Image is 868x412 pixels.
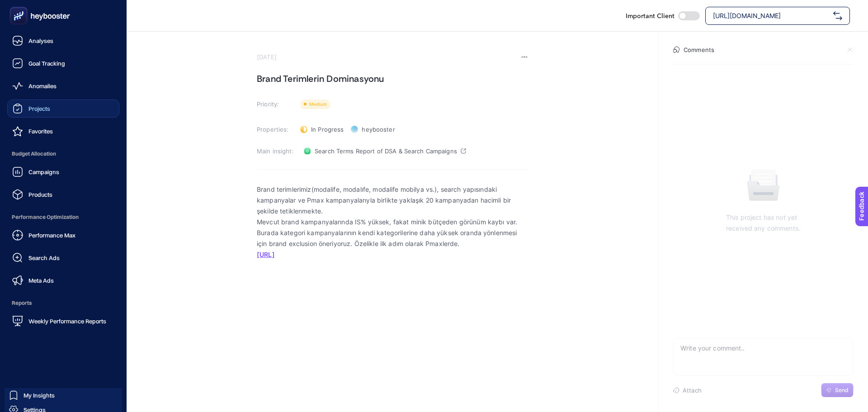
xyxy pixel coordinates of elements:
[257,251,275,258] a: [URL]
[311,126,344,133] span: In Progress
[7,145,119,163] span: Budget Allocation
[7,226,119,244] a: Performance Max
[257,126,295,133] h3: Properties:
[28,254,60,261] span: Search Ads
[7,185,119,204] a: Products
[362,126,395,133] span: heybooster
[28,317,106,325] span: Weekly Performance Reports
[7,271,119,289] a: Meta Ads
[7,208,119,226] span: Performance Optimization
[28,277,54,284] span: Meta Ads
[257,71,528,86] h1: Brand Terimlerin Dominasyonu
[28,105,50,112] span: Projects
[257,147,295,155] h3: Main insight:
[28,60,65,67] span: Goal Tracking
[300,144,470,158] a: Search Terms Report of DSA & Search Campaigns
[7,249,119,267] a: Search Ads
[684,46,714,53] h4: Comments
[7,54,119,72] a: Goal Tracking
[7,163,119,181] a: Campaigns
[257,217,528,249] p: Mevcut brand kampanyalarında IS% yüksek, fakat minik bütçeden görünüm kaybı var. Burada kategori ...
[28,168,59,175] span: Campaigns
[28,232,75,239] span: Performance Max
[7,77,119,95] a: Anomalies
[28,82,57,90] span: Anomalies
[5,3,34,10] span: Feedback
[726,212,800,234] p: This project has not yet received any comments.
[28,37,53,44] span: Analyses
[7,122,119,140] a: Favorites
[683,387,702,394] span: Attach
[257,53,277,61] time: [DATE]
[28,128,53,135] span: Favorites
[713,11,830,20] span: [URL][DOMAIN_NAME]
[24,392,55,399] span: My Insights
[833,11,842,20] img: svg%3e
[835,387,849,394] span: Send
[257,184,528,217] p: Brand terimlerimiz(modalife, modalıfe, modalife mobilya vs.), search yapısındaki kampanyalar ve P...
[7,32,119,50] a: Analyses
[7,99,119,118] a: Projects
[28,191,52,198] span: Products
[257,178,528,359] div: Rich Text Editor. Editing area: main
[5,388,122,403] a: My Insights
[315,147,457,155] span: Search Terms Report of DSA & Search Campaigns
[257,100,295,108] h3: Priority:
[626,11,675,20] span: Important Client
[821,383,854,398] button: Send
[7,312,119,330] a: Weekly Performance Reports
[7,294,119,312] span: Reports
